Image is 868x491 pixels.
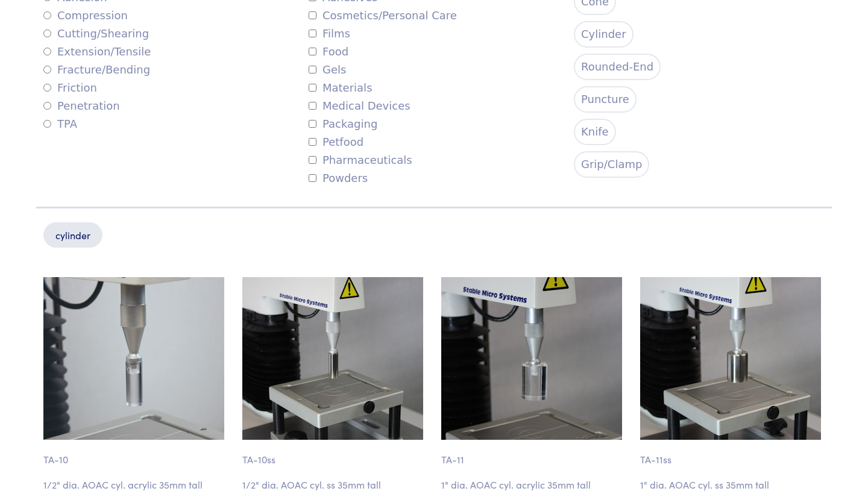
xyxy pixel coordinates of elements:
[441,440,626,468] p: TA-11
[309,133,363,151] label: Petfood
[43,7,128,25] label: Compression
[309,97,410,115] label: Medical Devices
[43,120,51,128] input: TPA
[309,151,412,169] label: Pharmaceuticals
[43,11,51,19] input: Compression
[43,222,102,248] p: cylinder
[309,84,316,92] input: Materials
[309,66,316,73] input: Gels
[309,25,350,43] label: Films
[309,11,316,19] input: Cosmetics/Personal Care
[309,138,316,146] input: Petfood
[242,440,427,468] p: TA-10ss
[309,102,316,110] input: Medical Devices
[309,48,316,55] input: Food
[309,7,457,25] label: Cosmetics/Personal Care
[309,43,348,61] label: Food
[574,119,616,145] label: Knife
[574,86,637,113] label: Puncture
[43,61,150,79] label: Fracture/Bending
[43,66,51,73] input: Fracture/Bending
[441,277,622,440] img: cylinder_ta-11_1-inch-diameter.jpg
[43,30,51,37] input: Cutting/Shearing
[574,21,634,48] label: Cylinder
[309,79,373,97] label: Materials
[574,54,661,80] label: Rounded-End
[43,440,228,468] p: TA-10
[43,102,51,110] input: Penetration
[309,120,316,128] input: Packaging
[43,277,224,440] img: cylinder_ta-10_half-inch-diameter_2.jpg
[309,30,316,37] input: Films
[309,156,316,164] input: Pharmaceuticals
[640,277,821,440] img: cylinder_ta-11ss_1-inch-diameter.jpg
[309,174,316,182] input: Powders
[309,115,377,133] label: Packaging
[43,43,151,61] label: Extension/Tensile
[309,169,368,187] label: Powders
[43,48,51,55] input: Extension/Tensile
[43,84,51,92] input: Friction
[309,61,346,79] label: Gels
[640,440,825,468] p: TA-11ss
[43,97,120,115] label: Penetration
[43,25,149,43] label: Cutting/Shearing
[43,115,77,133] label: TPA
[43,79,97,97] label: Friction
[242,277,423,440] img: cylinder_ta-10ss_half-inch-diameter.jpg
[574,151,649,178] label: Grip/Clamp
